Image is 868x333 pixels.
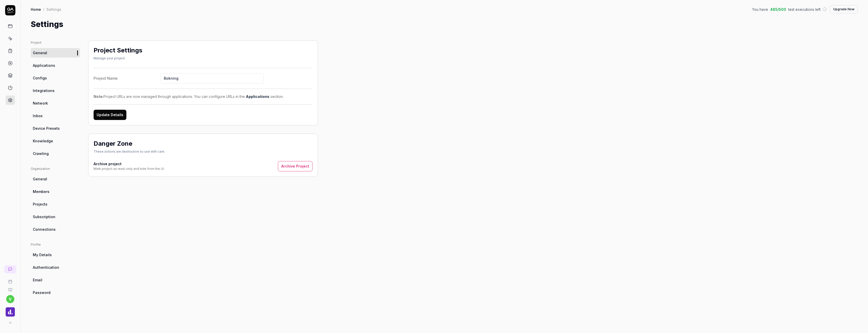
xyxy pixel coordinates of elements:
img: Done Logo [6,307,15,317]
div: / [43,7,44,12]
input: Project Name [160,73,264,84]
a: My Details [31,250,80,260]
a: Documentation [2,284,18,292]
a: General [31,174,80,184]
h2: Project Settings [94,46,142,55]
div: Settings [46,7,61,12]
span: Configs [33,75,47,81]
h2: Danger Zone [94,139,132,148]
h1: Settings [31,18,63,30]
span: Projects [33,201,47,207]
a: Book a call with us [2,275,18,284]
a: Network [31,98,80,108]
div: Mark project as read-only and hide from the UI. [94,166,165,171]
a: Knowledge [31,136,80,146]
a: Integrations [31,86,80,95]
a: Subscription [31,212,80,221]
span: Knowledge [33,138,53,144]
span: Device Presets [33,126,60,131]
span: Email [33,277,42,283]
span: Password [33,290,51,295]
span: 485 / 500 [770,7,786,12]
a: Email [31,275,80,285]
span: test executions left [788,7,821,12]
div: Profile [31,242,80,247]
a: Applications [31,61,80,70]
a: Authentication [31,263,80,272]
span: Crawling [33,151,49,156]
span: Applications [33,63,55,68]
button: Upgrade Now [830,5,858,13]
span: General [33,50,47,55]
a: Configs [31,73,80,83]
span: You have [752,7,768,12]
a: New conversation [4,265,16,273]
span: Subscription [33,214,55,219]
a: Applications [246,94,269,99]
a: Projects [31,199,80,209]
span: Connections [33,227,56,232]
button: Archive Project [278,161,312,171]
a: Connections [31,225,80,234]
a: Crawling [31,149,80,158]
span: Members [33,189,49,194]
a: Members [31,187,80,196]
span: Integrations [33,88,55,93]
span: Network [33,100,48,106]
span: My Details [33,252,52,257]
button: Done Logo [2,303,18,318]
a: Home [31,7,41,12]
div: Project URLs are now managed through applications. You can configure URLs in the section. [94,94,312,99]
div: These actions are destructive so use with care. [94,149,165,154]
span: General [33,176,47,182]
span: Authentication [33,265,59,270]
button: Update Details [94,110,126,120]
button: v [6,295,14,303]
a: General [31,48,80,58]
strong: Note: [94,94,104,99]
div: Project [31,40,80,45]
h4: Archive project [94,161,165,166]
a: Password [31,288,80,297]
div: Project Name [94,76,160,81]
span: Inbox [33,113,43,118]
a: Device Presets [31,124,80,133]
div: Organization [31,166,80,171]
div: Manage your project [94,56,142,61]
a: Inbox [31,111,80,121]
